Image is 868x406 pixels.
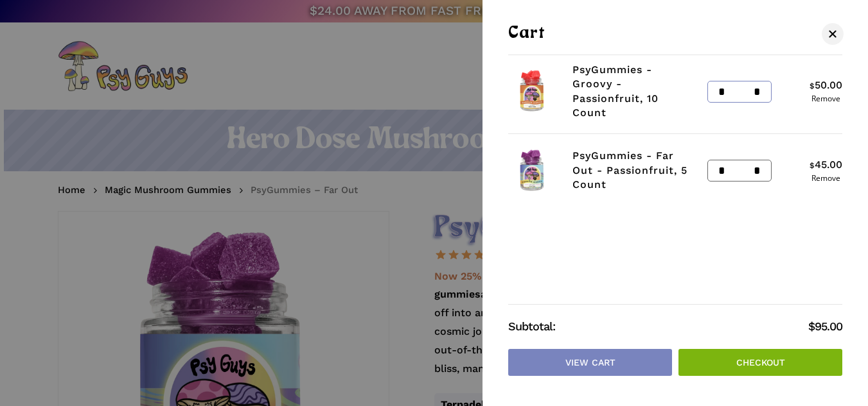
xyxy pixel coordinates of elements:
[572,63,659,119] a: PsyGummies - Groovy - Passionfruit, 10 Count
[508,147,556,195] img: Blackberry hero dose magic mushroom gummies in a PsyGuys branded jar
[808,319,815,333] span: $
[810,174,842,182] a: Remove PsyGummies - Far Out - Passionfruit, 5 Count from cart
[810,81,815,90] span: $
[810,95,842,103] a: Remove PsyGummies - Groovy - Passionfruit, 10 Count from cart
[508,67,556,115] img: Strawberry macrodose magic mushroom gummies in a PsyGuys branded jar
[508,26,545,42] span: Cart
[572,149,687,190] a: PsyGummies - Far Out - Passionfruit, 5 Count
[808,319,842,333] bdi: 95.00
[729,81,751,102] input: Product quantity
[810,79,842,91] bdi: 50.00
[508,349,672,376] a: View cart
[810,158,842,171] bdi: 45.00
[508,317,808,336] strong: Subtotal:
[678,349,842,376] a: Checkout
[729,160,751,181] input: Product quantity
[810,161,815,170] span: $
